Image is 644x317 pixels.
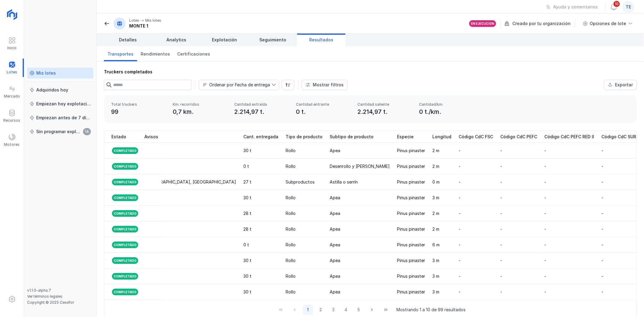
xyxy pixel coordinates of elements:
[459,258,460,264] div: -
[459,195,460,201] div: -
[152,34,200,46] a: Analytics
[544,179,546,185] div: -
[601,148,603,154] div: -
[397,226,425,232] div: Pinus pinaster
[119,37,137,43] span: Detalles
[553,4,598,10] div: Ayuda y comentarios
[544,242,546,248] div: -
[111,107,165,116] div: 99
[330,210,340,216] div: Apea
[302,80,348,90] button: Mostrar filtros
[129,18,139,23] div: Lotes
[459,134,493,140] span: Código CdC FSC
[601,210,603,216] div: -
[111,134,126,140] span: Estado
[27,294,62,299] a: Ver términos legales
[357,107,412,116] div: 2.214,97 t.
[432,195,439,201] div: 3 m
[432,148,439,154] div: 2 m
[111,225,139,233] div: Completado
[613,0,620,8] span: 10
[166,37,186,43] span: Analytics
[432,163,439,169] div: 2 m
[330,134,373,140] span: Subtipo de producto
[286,273,296,279] div: Rollo
[286,195,296,201] div: Rollo
[296,107,350,116] div: 0 t.
[174,46,214,61] a: Certificaciones
[330,242,340,248] div: Apea
[303,305,313,315] button: Page 1
[27,300,93,305] div: Copyright © 2025 Cesefor
[397,289,425,295] div: Pinus pinaster
[234,102,289,107] div: Cantidad extraída
[397,179,425,185] div: Pinus pinaster
[111,272,139,280] div: Completado
[341,305,351,315] button: Page 4
[601,163,603,169] div: -
[27,85,93,95] a: Adquiridos hoy
[330,289,340,295] div: Apea
[129,23,161,29] div: MONTE 1
[27,68,93,78] a: Mis lotes
[330,195,340,201] div: Apea
[459,226,460,232] div: -
[144,134,158,140] span: Avisos
[313,82,344,88] div: Mostrar filtros
[601,258,603,264] div: -
[544,226,546,232] div: -
[243,195,252,201] div: 30 t
[243,163,249,169] div: 0 t
[173,102,227,107] div: Km. recorridos
[111,162,139,170] div: Completado
[243,273,252,279] div: 30 t
[330,273,340,279] div: Apea
[316,305,326,315] button: Page 2
[419,102,473,107] div: Cantidad/km.
[500,210,502,216] div: -
[199,80,272,90] span: Fecha de entrega
[432,258,439,264] div: 3 m
[111,178,139,186] div: Completado
[615,82,633,88] div: Exportar
[36,87,68,93] div: Adquiridos hoy
[286,289,296,295] div: Rollo
[601,195,603,201] div: -
[27,288,93,293] div: v1.1.0-alpha.7
[209,83,270,87] div: Ordenar por Fecha de entrega
[544,195,546,201] div: -
[4,142,20,147] div: Motores
[544,289,546,295] div: -
[297,34,345,46] a: Resultados
[177,51,210,57] span: Certificaciones
[5,7,20,22] img: logoRight.svg
[141,51,170,57] span: Rendimientos
[137,46,174,61] a: Rendimientos
[354,305,364,315] button: Page 5
[111,147,139,155] div: Completado
[544,148,546,154] div: -
[500,226,502,232] div: -
[500,179,502,185] div: -
[419,107,473,116] div: 0 t./km.
[4,94,20,99] div: Mercado
[500,148,502,154] div: -
[330,148,340,154] div: Apea
[111,210,139,217] div: Completado
[36,101,91,107] div: Empiezan hoy explotación
[500,273,502,279] div: -
[397,195,425,201] div: Pinus pinaster
[471,21,494,26] div: En ejecución
[380,305,392,315] button: Last Page
[286,210,296,216] div: Rollo
[107,51,133,57] span: Transportes
[505,19,576,28] div: Creado por tu organización
[544,134,594,140] span: Código CdC PEFC RED II
[604,80,637,90] button: Exportar
[544,273,546,279] div: -
[104,34,152,46] a: Detalles
[330,163,390,169] div: Desenrollo y [PERSON_NAME]
[397,258,425,264] div: Pinus pinaster
[544,210,546,216] div: -
[173,107,227,116] div: 0,7 km.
